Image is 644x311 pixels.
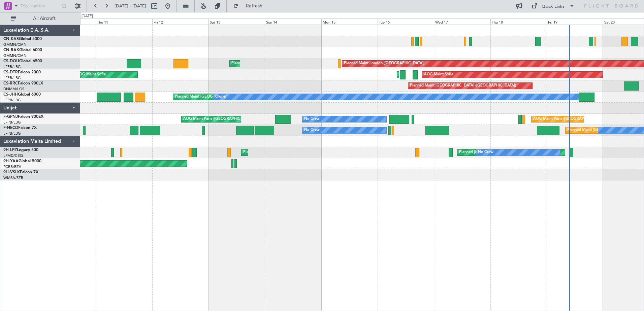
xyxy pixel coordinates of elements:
[3,81,43,85] a: CS-RRCFalcon 900LX
[3,148,17,152] span: 9H-LPZ
[243,147,323,158] div: Planned Maint Cannes ([GEOGRAPHIC_DATA])
[344,59,424,69] div: Planned Maint London ([GEOGRAPHIC_DATA])
[542,3,565,10] div: Quick Links
[3,93,41,97] a: CS-JHHGlobal 6000
[231,59,337,69] div: Planned Maint [GEOGRAPHIC_DATA] ([GEOGRAPHIC_DATA])
[3,131,21,136] a: LFPB/LBG
[490,19,547,25] div: Thu 18
[18,16,71,21] span: All Aircraft
[3,153,23,158] a: LFMD/CEQ
[3,93,18,97] span: CS-JHH
[3,115,43,119] a: F-GPNJFalcon 900EX
[3,159,19,163] span: 9H-YAA
[3,98,21,103] a: LFPB/LBG
[76,70,106,80] div: AOG Maint Sofia
[175,92,281,102] div: Planned Maint [GEOGRAPHIC_DATA] ([GEOGRAPHIC_DATA])
[399,70,433,80] div: Planned Maint Sofia
[3,120,21,125] a: LFPB/LBG
[82,13,93,19] div: [DATE]
[3,37,42,41] a: CN-KASGlobal 5000
[215,92,227,102] div: Owner
[7,13,73,24] button: All Aircraft
[3,59,42,63] a: CS-DOUGlobal 6500
[152,19,208,25] div: Fri 12
[3,115,18,119] span: F-GPNJ
[3,70,18,74] span: CS-DTR
[459,147,554,158] div: Planned [GEOGRAPHIC_DATA] ([GEOGRAPHIC_DATA])
[208,19,265,25] div: Sat 13
[528,1,578,11] button: Quick Links
[115,3,146,9] span: [DATE] - [DATE]
[3,48,19,52] span: CN-RAK
[230,1,270,11] button: Refresh
[304,114,320,124] div: No Crew
[3,75,21,80] a: LFPB/LBG
[3,170,38,174] a: 9H-VSLKFalcon 7X
[3,87,24,92] a: DNMM/LOS
[424,70,453,80] div: AOG Maint Sofia
[434,19,490,25] div: Wed 17
[3,81,18,85] span: CS-RRC
[3,53,27,58] a: GMMN/CMN
[3,59,19,63] span: CS-DOU
[3,48,42,52] a: CN-RAKGlobal 6000
[547,19,603,25] div: Fri 19
[533,114,604,124] div: AOG Maint Paris ([GEOGRAPHIC_DATA])
[240,4,268,8] span: Refresh
[3,175,23,180] a: WMSA/SZB
[183,114,254,124] div: AOG Maint Paris ([GEOGRAPHIC_DATA])
[304,125,320,135] div: No Crew
[321,19,378,25] div: Mon 15
[378,19,434,25] div: Tue 16
[3,164,21,169] a: FCBB/BZV
[3,70,41,74] a: CS-DTRFalcon 2000
[410,81,516,91] div: Planned Maint [GEOGRAPHIC_DATA] ([GEOGRAPHIC_DATA])
[96,19,152,25] div: Thu 11
[3,64,21,69] a: LFPB/LBG
[3,159,41,163] a: 9H-YAAGlobal 5000
[21,1,59,11] input: Trip Number
[3,170,20,174] span: 9H-VSLK
[478,147,493,158] div: No Crew
[3,126,37,130] a: F-HECDFalcon 7X
[265,19,321,25] div: Sun 14
[3,148,38,152] a: 9H-LPZLegacy 500
[3,42,27,47] a: GMMN/CMN
[3,126,18,130] span: F-HECD
[3,37,19,41] span: CN-KAS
